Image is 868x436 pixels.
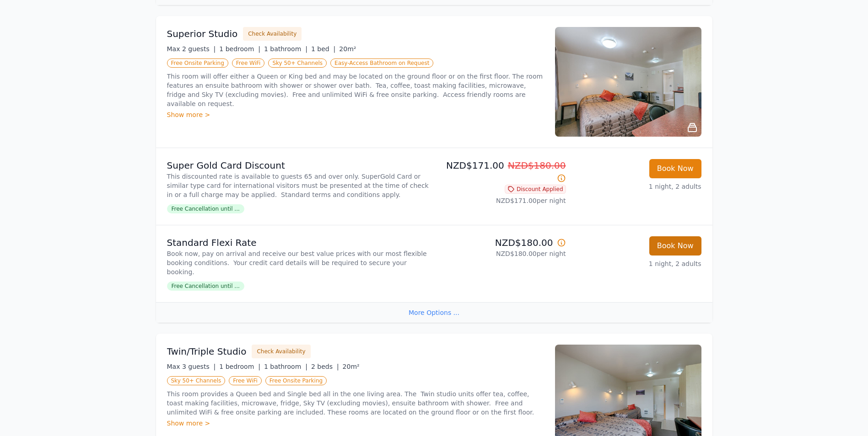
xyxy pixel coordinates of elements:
span: Easy-Access Bathroom on Request [330,58,433,68]
span: Free Cancellation until ... [167,282,244,291]
span: 2 beds | [311,363,339,370]
h3: Twin/Triple Studio [167,345,247,358]
p: NZD$180.00 per night [438,249,566,258]
p: This room will offer either a Queen or King bed and may be located on the ground floor or on the ... [167,72,544,108]
div: Show more > [167,110,544,119]
span: Discount Applied [505,185,566,194]
span: Max 2 guests | [167,45,216,53]
span: 20m² [343,363,360,370]
div: Show more > [167,419,544,428]
span: Free Onsite Parking [265,376,327,385]
span: 1 bedroom | [219,363,260,370]
span: 1 bathroom | [264,45,307,53]
p: This room provides a Queen bed and Single bed all in the one living area. The Twin studio units o... [167,389,544,417]
button: Check Availability [243,27,302,41]
span: Free WiFi [229,376,262,385]
p: 1 night, 2 adults [573,182,701,191]
button: Check Availability [252,345,310,358]
button: Book Now [649,159,701,178]
span: Max 3 guests | [167,363,216,370]
p: NZD$171.00 [438,159,566,185]
p: Standard Flexi Rate [167,236,431,249]
p: 1 night, 2 adults [573,259,701,268]
p: NZD$171.00 per night [438,196,566,205]
p: Super Gold Card Discount [167,159,431,172]
span: NZD$180.00 [508,160,566,171]
span: Free WiFi [232,58,265,68]
p: This discounted rate is available to guests 65 and over only. SuperGold Card or similar type card... [167,172,431,199]
span: 1 bed | [311,45,335,53]
span: Sky 50+ Channels [268,58,327,68]
span: Free Onsite Parking [167,58,228,68]
div: More Options ... [156,302,712,323]
p: NZD$180.00 [438,236,566,249]
span: 1 bathroom | [264,363,307,370]
span: Free Cancellation until ... [167,204,244,213]
p: Book now, pay on arrival and receive our best value prices with our most flexible booking conditi... [167,249,431,276]
span: 1 bedroom | [219,45,260,53]
span: Sky 50+ Channels [167,376,226,385]
span: 20m² [339,45,356,53]
h3: Superior Studio [167,27,238,40]
button: Book Now [649,236,701,255]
